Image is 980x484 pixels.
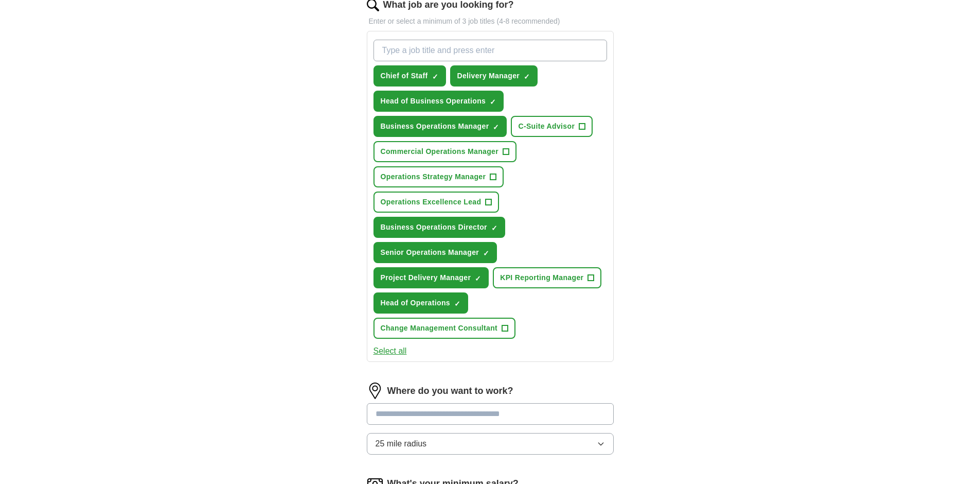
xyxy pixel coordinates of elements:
[373,91,504,112] button: Head of Business Operations✓
[367,383,383,399] img: location.png
[493,267,601,288] button: KPI Reporting Manager
[373,292,468,314] button: Head of Operations✓
[475,274,481,283] span: ✓
[483,249,489,257] span: ✓
[432,73,438,81] span: ✓
[381,146,499,157] span: Commercial Operations Manager
[381,71,428,81] span: Chief of Staff
[387,384,513,398] label: Where do you want to work?
[381,298,450,308] span: Head of Operations
[373,166,504,187] button: Operations Strategy Manager
[457,71,520,81] span: Delivery Manager
[381,121,489,132] span: Business Operations Manager
[373,242,497,263] button: Senior Operations Manager✓
[376,438,427,450] span: 25 mile radius
[511,116,593,137] button: C-Suite Advisor
[500,272,583,283] span: KPI Reporting Manager
[373,192,500,213] button: Operations Excellence Lead
[518,121,575,132] span: C-Suite Advisor
[373,141,517,162] button: Commercial Operations Manager
[373,267,489,288] button: Project Delivery Manager✓
[493,123,499,131] span: ✓
[490,98,496,106] span: ✓
[373,345,407,357] button: Select all
[381,171,486,182] span: Operations Strategy Manager
[381,247,479,258] span: Senior Operations Manager
[367,16,614,27] p: Enter or select a minimum of 3 job titles (4-8 recommended)
[450,65,538,87] button: Delivery Manager✓
[373,217,505,238] button: Business Operations Director✓
[373,116,507,137] button: Business Operations Manager✓
[373,318,516,339] button: Change Management Consultant
[381,323,498,334] span: Change Management Consultant
[454,300,460,308] span: ✓
[524,73,530,81] span: ✓
[367,433,614,455] button: 25 mile radius
[373,40,607,61] input: Type a job title and press enter
[373,65,446,87] button: Chief of Staff✓
[381,272,471,283] span: Project Delivery Manager
[381,197,482,208] span: Operations Excellence Lead
[491,224,497,232] span: ✓
[381,96,486,107] span: Head of Business Operations
[381,222,487,233] span: Business Operations Director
